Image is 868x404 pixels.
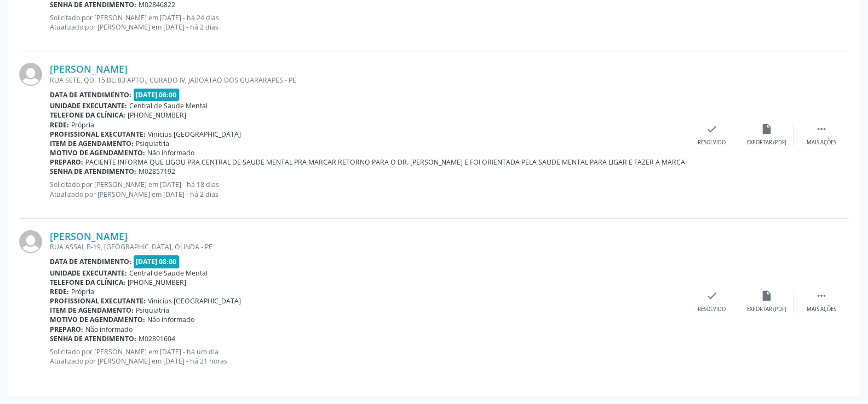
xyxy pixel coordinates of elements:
span: M02857192 [139,167,175,176]
span: [PHONE_NUMBER] [128,278,186,287]
span: Central de Saude Mental [129,101,208,110]
i: check [706,290,718,302]
img: img [19,63,42,86]
i: check [706,123,718,135]
i: insert_drive_file [761,123,773,135]
i:  [815,123,827,135]
b: Data de atendimento: [50,90,131,99]
span: Central de Saude Mental [129,268,208,278]
i: insert_drive_file [761,290,773,302]
span: Não informado [147,315,194,324]
b: Telefone da clínica: [50,110,125,120]
div: Mais ações [807,306,836,313]
b: Rede: [50,287,69,296]
b: Unidade executante: [50,101,127,110]
div: Resolvido [698,306,726,313]
b: Unidade executante: [50,268,127,278]
span: [DATE] 08:00 [134,255,180,268]
b: Item de agendamento: [50,306,134,315]
span: Própria [71,287,94,296]
a: [PERSON_NAME] [50,63,128,75]
span: [PHONE_NUMBER] [128,110,186,120]
span: Própria [71,120,94,130]
b: Rede: [50,120,69,130]
span: Não informado [85,325,133,334]
b: Data de atendimento: [50,257,131,266]
span: [DATE] 08:00 [134,89,180,101]
span: Vinicius [GEOGRAPHIC_DATA] [148,130,241,139]
b: Profissional executante: [50,130,146,139]
span: Vinicius [GEOGRAPHIC_DATA] [148,296,241,306]
b: Senha de atendimento: [50,167,136,176]
a: [PERSON_NAME] [50,230,128,242]
b: Profissional executante: [50,296,146,306]
span: Não informado [147,148,194,157]
span: Psiquiatria [136,139,169,148]
p: Solicitado por [PERSON_NAME] em [DATE] - há 18 dias Atualizado por [PERSON_NAME] em [DATE] - há 2... [50,180,685,198]
div: Resolvido [698,139,726,147]
b: Motivo de agendamento: [50,148,145,157]
div: Exportar (PDF) [747,306,786,313]
b: Item de agendamento: [50,139,134,148]
b: Preparo: [50,157,83,167]
i:  [815,290,827,302]
span: M02891604 [139,334,175,343]
b: Preparo: [50,325,83,334]
div: Exportar (PDF) [747,139,786,147]
p: Solicitado por [PERSON_NAME] em [DATE] - há 24 dias Atualizado por [PERSON_NAME] em [DATE] - há 2... [50,13,685,32]
div: Mais ações [807,139,836,147]
div: RUA SETE, QD. 15 BL. 83 APTO., CURADO IV, JABOATAO DOS GUARARAPES - PE [50,75,685,85]
b: Senha de atendimento: [50,334,136,343]
b: Motivo de agendamento: [50,315,145,324]
div: RUA ASSAI, B-19, [GEOGRAPHIC_DATA], OLINDA - PE [50,242,685,251]
b: Telefone da clínica: [50,278,125,287]
span: Psiquiatria [136,306,169,315]
p: Solicitado por [PERSON_NAME] em [DATE] - há um dia Atualizado por [PERSON_NAME] em [DATE] - há 21... [50,347,685,366]
img: img [19,230,42,253]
